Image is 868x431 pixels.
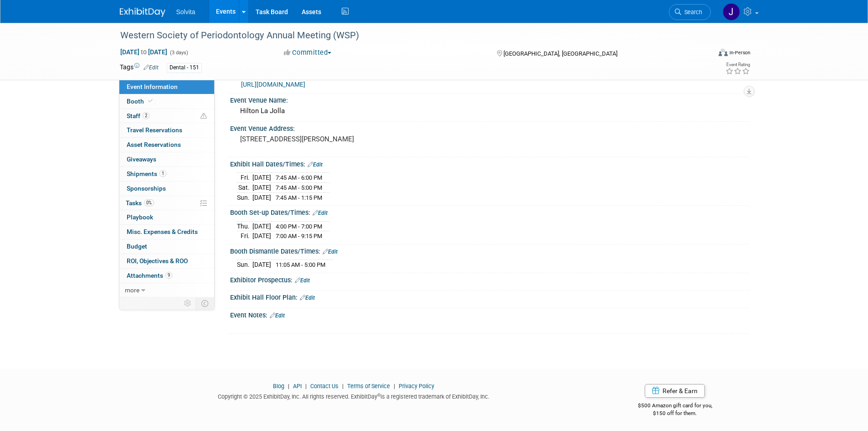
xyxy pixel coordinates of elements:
[120,8,165,17] img: ExhibitDay
[230,273,749,285] div: Exhibitor Prospectus:
[120,390,588,401] div: Copyright © 2025 ExhibitDay, Inc. All rights reserved. ExhibitDay is a registered trademark of Ex...
[725,62,750,67] div: Event Rating
[230,206,749,218] div: Booth Set-up Dates/Times:
[300,295,315,301] a: Edit
[159,170,166,177] span: 1
[119,254,214,268] a: ROI, Objectives & ROO
[127,112,149,119] span: Staff
[127,272,172,279] span: Attachments
[119,94,214,109] a: Booth
[119,182,214,196] a: Sponsorships
[120,48,168,56] span: [DATE] [DATE]
[119,152,214,166] a: Giveaways
[601,410,749,417] div: $150 off for them.
[276,184,322,191] span: 7:45 AM - 5:00 PM
[252,221,271,231] td: [DATE]
[237,192,252,202] td: Sun.
[119,167,214,181] a: Shipments1
[200,112,207,120] span: Potential Scheduling Conflict -- at least one attendee is tagged in another overlapping event.
[276,174,322,181] span: 7:45 AM - 6:00 PM
[127,126,182,134] span: Travel Reservations
[125,286,139,294] span: more
[119,196,214,210] a: Tasks0%
[308,161,323,168] a: Edit
[601,396,749,417] div: $500 Amazon gift card for you,
[681,9,702,16] span: Search
[119,210,214,224] a: Playbook
[237,183,252,193] td: Sat.
[127,170,166,177] span: Shipments
[167,63,202,73] div: Dental - 151
[669,4,711,20] a: Search
[276,194,322,201] span: 7:45 AM - 1:15 PM
[144,199,154,206] span: 0%
[230,291,749,302] div: Exhibit Hall Floor Plan:
[127,98,154,105] span: Booth
[313,210,328,216] a: Edit
[237,231,252,241] td: Fri.
[119,109,214,123] a: Staff2
[252,231,271,241] td: [DATE]
[252,192,271,202] td: [DATE]
[119,239,214,254] a: Budget
[399,383,434,389] a: Privacy Policy
[127,83,178,90] span: Event Information
[119,123,214,137] a: Travel Reservations
[237,173,252,183] td: Fri.
[657,47,751,61] div: Event Format
[119,225,214,239] a: Misc. Expenses & Credits
[286,383,292,389] span: |
[127,228,198,235] span: Misc. Expenses & Credits
[139,48,148,56] span: to
[237,221,252,231] td: Thu.
[237,260,252,270] td: Sun.
[241,81,305,88] a: [URL][DOMAIN_NAME]
[276,233,322,239] span: 7:00 AM - 9:15 PM
[252,183,271,193] td: [DATE]
[169,50,188,56] span: (3 days)
[723,3,740,21] img: Josh Richardson
[195,297,214,309] td: Toggle Event Tabs
[119,80,214,94] a: Event Information
[143,112,149,119] span: 2
[276,223,322,230] span: 4:00 PM - 7:00 PM
[252,173,271,183] td: [DATE]
[270,312,285,319] a: Edit
[127,257,188,265] span: ROI, Objectives & ROO
[240,135,436,143] pre: [STREET_ADDRESS][PERSON_NAME]
[119,269,214,283] a: Attachments9
[127,185,166,192] span: Sponsorships
[117,27,697,44] div: Western Society of Periodontology Annual Meeting (WSP)
[119,283,214,297] a: more
[323,249,338,255] a: Edit
[503,50,617,57] span: [GEOGRAPHIC_DATA], [GEOGRAPHIC_DATA]
[729,49,750,56] div: In-Person
[237,104,742,118] div: Hilton La Jolla
[293,383,302,389] a: API
[310,383,339,389] a: Contact Us
[377,393,380,398] sup: ®
[165,272,172,279] span: 9
[127,243,147,250] span: Budget
[120,62,159,73] td: Tags
[252,260,271,270] td: [DATE]
[230,244,749,256] div: Booth Dismantle Dates/Times:
[230,308,749,320] div: Event Notes:
[127,213,153,221] span: Playbook
[148,99,153,104] i: Booth reservation complete
[127,141,181,148] span: Asset Reservations
[176,8,195,16] span: Solvita
[347,383,390,389] a: Terms of Service
[127,156,156,163] span: Giveaways
[230,157,749,169] div: Exhibit Hall Dates/Times:
[230,122,749,133] div: Event Venue Address:
[273,383,284,389] a: Blog
[645,384,705,398] a: Refer & Earn
[230,93,749,105] div: Event Venue Name:
[303,383,309,389] span: |
[719,49,728,56] img: Format-Inperson.png
[126,199,154,207] span: Tasks
[295,277,310,284] a: Edit
[180,297,196,309] td: Personalize Event Tab Strip
[281,48,335,57] button: Committed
